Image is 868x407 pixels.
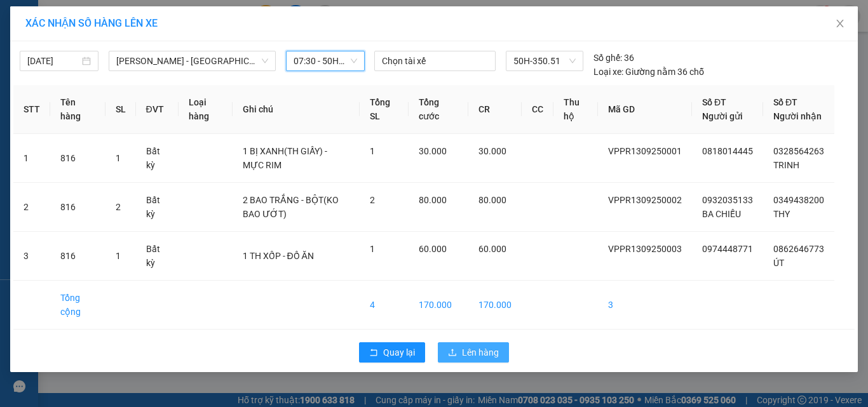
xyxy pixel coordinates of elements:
td: Bất kỳ [136,232,179,281]
span: Lên hàng [462,345,499,359]
span: Người gửi [702,111,743,121]
td: Bất kỳ [136,134,179,183]
td: Bất kỳ [136,183,179,232]
button: uploadLên hàng [438,342,509,363]
th: Tổng cước [409,85,468,134]
span: BA CHIẾU [702,209,741,219]
span: ÚT [773,258,784,268]
span: XÁC NHẬN SỐ HÀNG LÊN XE [25,17,158,29]
td: 1 [13,134,50,183]
span: Phan Rí - Sài Gòn [116,51,268,70]
th: ĐVT [136,85,179,134]
th: Thu hộ [553,85,598,134]
span: 1 [370,146,375,156]
span: 0974448771 [702,244,753,254]
th: Ghi chú [233,85,360,134]
span: down [261,57,269,65]
span: 2 [370,195,375,205]
span: 80.000 [419,195,447,205]
th: Tên hàng [50,85,105,134]
span: VPPR1309250002 [608,195,682,205]
span: VPPR1309250003 [608,244,682,254]
span: 0328564263 [773,146,824,156]
span: Số ghế: [593,51,622,65]
span: 07:30 - 50H-350.51 [294,51,357,70]
td: 816 [50,183,105,232]
span: 0818014445 [702,146,753,156]
th: SL [105,85,136,134]
span: Người nhận [773,111,822,121]
span: 60.000 [419,244,447,254]
span: 60.000 [478,244,506,254]
th: Mã GD [598,85,692,134]
td: 2 [13,183,50,232]
span: Loại xe: [593,65,623,79]
span: Số ĐT [702,97,726,107]
input: 13/09/2025 [27,54,79,68]
span: VPPR1309250001 [608,146,682,156]
span: 1 TH XỐP - ĐỒ ĂN [243,251,314,261]
th: Tổng SL [360,85,409,134]
span: 1 BỊ XANH(TH GIẤY) - MỰC RIM [243,146,327,170]
td: 3 [598,281,692,330]
td: 3 [13,232,50,281]
span: 0349438200 [773,195,824,205]
th: Loại hàng [179,85,233,134]
td: 170.000 [409,281,468,330]
span: 30.000 [419,146,447,156]
td: 4 [360,281,409,330]
span: TRINH [773,160,799,170]
span: 0862646773 [773,244,824,254]
div: 36 [593,51,634,65]
span: 2 BAO TRẮNG - BỘT(KO BAO ƯỚT) [243,195,339,219]
span: THY [773,209,790,219]
span: rollback [369,348,378,358]
span: upload [448,348,457,358]
td: Tổng cộng [50,281,105,330]
span: Quay lại [383,345,415,359]
span: Số ĐT [773,97,797,107]
span: 0932035133 [702,195,753,205]
span: 1 [116,251,121,261]
span: 80.000 [478,195,506,205]
span: 1 [370,244,375,254]
td: 170.000 [468,281,522,330]
th: CR [468,85,522,134]
td: 816 [50,232,105,281]
span: 50H-350.51 [513,51,576,70]
th: CC [522,85,553,134]
th: STT [13,85,50,134]
span: 1 [116,153,121,163]
span: 2 [116,202,121,212]
span: close [835,18,845,29]
button: Close [822,6,858,42]
button: rollbackQuay lại [359,342,425,363]
td: 816 [50,134,105,183]
span: 30.000 [478,146,506,156]
div: Giường nằm 36 chỗ [593,65,704,79]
